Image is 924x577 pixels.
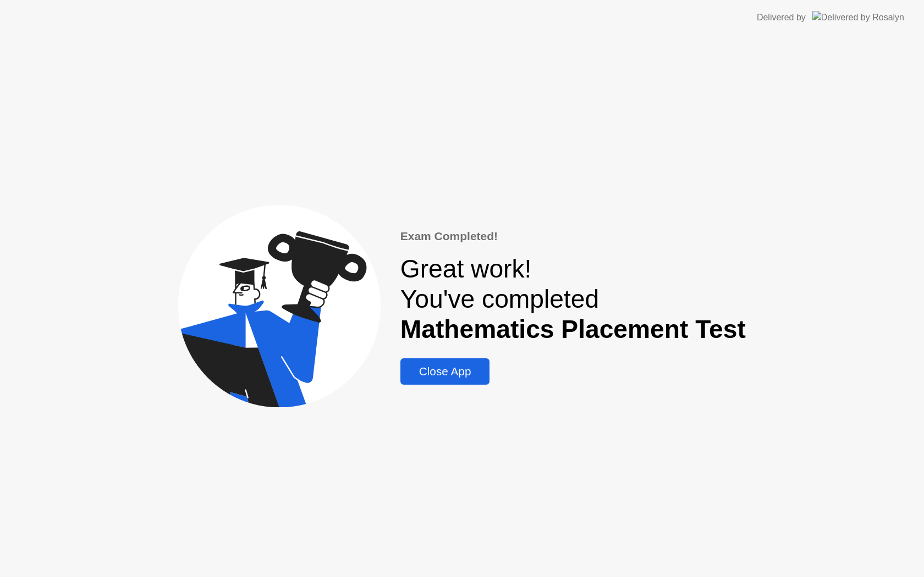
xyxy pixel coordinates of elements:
div: Great work! You've completed [400,254,746,345]
button: Close App [400,358,490,385]
b: Mathematics Placement Test [400,315,746,343]
img: Delivered by Rosalyn [812,11,904,24]
div: Delivered by [757,11,806,24]
div: Exam Completed! [400,228,746,245]
div: Close App [404,365,487,378]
